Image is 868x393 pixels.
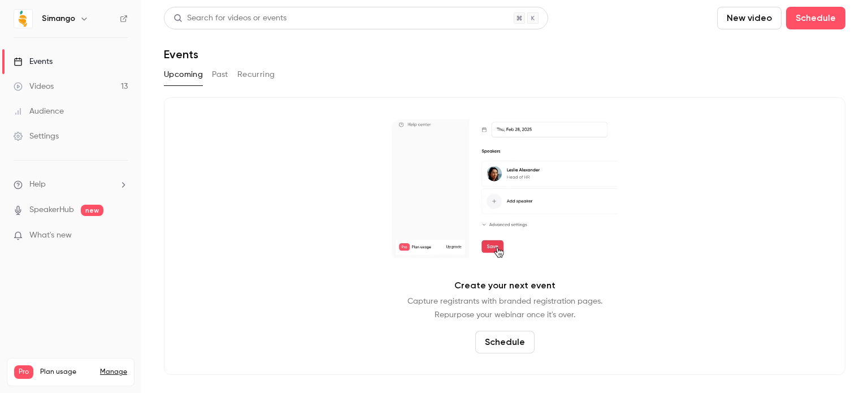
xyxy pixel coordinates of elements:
span: Plan usage [40,368,93,377]
span: new [81,205,103,216]
p: Create your next event [454,279,555,292]
a: SpeakerHub [29,204,74,216]
div: Videos [14,81,54,92]
h6: Simango [42,13,75,24]
span: What's new [29,230,72,241]
h1: Events [164,47,198,61]
button: Upcoming [164,66,203,84]
li: help-dropdown-opener [14,179,128,191]
img: Simango [14,10,32,28]
div: Search for videos or events [173,12,287,24]
button: New video [717,7,782,29]
button: Past [212,66,228,84]
button: Recurring [237,66,275,84]
button: Schedule [786,7,845,29]
p: Capture registrants with branded registration pages. Repurpose your webinar once it's over. [407,295,602,322]
button: Schedule [475,331,535,353]
div: Audience [14,106,64,117]
div: Settings [14,131,59,142]
a: Manage [100,368,127,377]
iframe: Noticeable Trigger [114,231,128,241]
div: Events [14,56,53,67]
span: Pro [14,365,33,379]
span: Help [29,179,46,191]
